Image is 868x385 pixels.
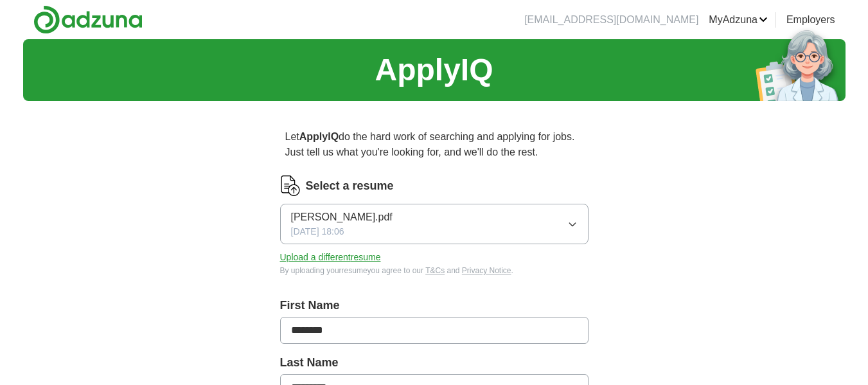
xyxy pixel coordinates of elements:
[291,210,393,225] span: [PERSON_NAME].pdf
[280,124,589,165] p: Let do the hard work of searching and applying for jobs. Just tell us what you're looking for, an...
[306,177,394,195] label: Select a resume
[280,265,589,276] div: By uploading your resume you agree to our and .
[786,12,835,28] a: Employers
[375,47,493,93] h1: ApplyIQ
[33,5,143,34] img: Adzuna logo
[291,225,344,238] span: [DATE] 18:06
[299,131,339,142] strong: ApplyIQ
[462,266,511,275] a: Privacy Notice
[524,12,698,28] li: [EMAIL_ADDRESS][DOMAIN_NAME]
[709,12,768,28] a: MyAdzuna
[280,175,301,196] img: CV Icon
[280,204,589,244] button: [PERSON_NAME].pdf[DATE] 18:06
[280,251,381,264] button: Upload a differentresume
[280,297,589,314] label: First Name
[425,266,445,275] a: T&Cs
[280,354,589,372] label: Last Name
